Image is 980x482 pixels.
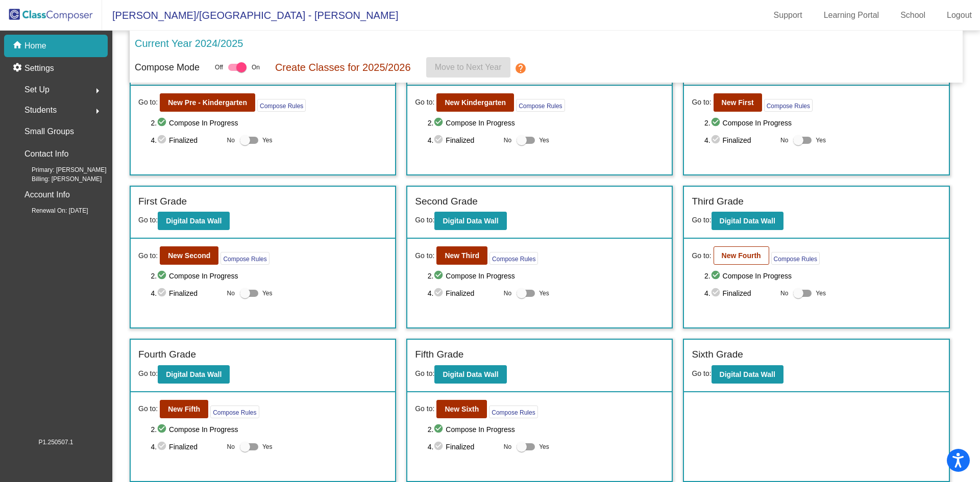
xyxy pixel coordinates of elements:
span: 2. Compose In Progress [428,270,665,282]
b: New Second [168,251,210,260]
button: New Kindergarten [436,93,514,112]
mat-icon: settings [12,62,24,74]
a: Learning Portal [816,7,888,23]
span: 4. Finalized [428,441,499,453]
p: Create Classes for 2025/2026 [275,60,411,75]
button: Move to Next Year [426,57,510,78]
span: Off [215,63,223,72]
p: Current Year 2024/2025 [135,36,243,51]
span: Yes [539,441,549,453]
span: Go to: [415,403,434,414]
button: New Third [436,246,487,265]
span: 2. Compose In Progress [704,117,941,129]
b: New First [722,98,754,107]
mat-icon: arrow_right [91,85,104,97]
mat-icon: check_circle [710,134,723,146]
button: Compose Rules [516,99,565,112]
span: Go to: [692,369,711,377]
span: 4. Finalized [704,287,775,299]
mat-icon: check_circle [157,441,169,453]
span: Yes [539,287,549,299]
span: Primary: [PERSON_NAME] [15,165,107,174]
span: Go to: [692,216,711,224]
span: Yes [539,134,549,146]
span: 4. Finalized [151,134,222,146]
b: Digital Data Wall [166,370,222,378]
a: Support [766,7,811,23]
span: Yes [262,287,273,299]
span: 4. Finalized [428,134,499,146]
span: Move to Next Year [435,63,502,71]
b: Digital Data Wall [443,217,498,225]
span: Go to: [138,403,158,414]
a: Logout [939,7,980,23]
button: Compose Rules [764,99,813,112]
span: No [780,289,788,298]
span: Go to: [138,369,158,377]
span: Renewal On: [DATE] [15,206,88,215]
span: Go to: [415,216,434,224]
label: First Grade [138,194,187,209]
button: Compose Rules [210,405,259,418]
span: Go to: [692,97,711,108]
span: 4. Finalized [428,287,499,299]
span: No [504,442,511,451]
button: Digital Data Wall [158,365,230,384]
b: Digital Data Wall [720,217,775,225]
label: Fourth Grade [138,347,196,362]
mat-icon: check_circle [157,117,169,129]
mat-icon: check_circle [433,423,446,436]
button: Digital Data Wall [712,365,783,384]
span: Go to: [138,216,158,224]
mat-icon: check_circle [157,423,169,436]
span: Yes [816,287,826,299]
span: No [504,289,511,298]
button: Compose Rules [489,252,538,265]
mat-icon: check_circle [157,270,169,282]
span: Go to: [138,250,158,261]
p: Settings [24,62,54,74]
button: New Fourth [714,246,769,265]
button: Digital Data Wall [158,212,230,230]
span: 2. Compose In Progress [428,423,665,436]
span: [PERSON_NAME]/[GEOGRAPHIC_DATA] - [PERSON_NAME] [102,7,398,23]
p: Compose Mode [135,61,200,74]
span: 2. Compose In Progress [151,423,387,436]
b: Digital Data Wall [166,217,222,225]
span: No [227,442,235,451]
span: Billing: [PERSON_NAME] [15,174,102,184]
span: 2. Compose In Progress [704,270,941,282]
span: Students [24,103,57,117]
b: Digital Data Wall [443,370,498,378]
button: New First [714,93,762,112]
button: New Second [160,246,218,265]
b: New Kindergarten [445,98,506,107]
span: Yes [262,441,273,453]
a: School [892,7,934,23]
span: Go to: [415,369,434,377]
span: 2. Compose In Progress [428,117,665,129]
mat-icon: check_circle [710,117,723,129]
mat-icon: help [514,62,527,74]
label: Fifth Grade [415,347,463,362]
span: Go to: [138,97,158,108]
span: Yes [816,134,826,146]
span: No [504,136,511,145]
mat-icon: check_circle [433,134,446,146]
mat-icon: check_circle [433,441,446,453]
b: New Sixth [445,405,479,413]
label: Third Grade [692,194,743,209]
b: New Third [445,251,479,260]
p: Contact Info [24,147,68,161]
span: 2. Compose In Progress [151,270,387,282]
p: Small Groups [24,124,74,139]
label: Sixth Grade [692,347,743,362]
button: New Sixth [436,400,487,418]
b: New Pre - Kindergarten [168,98,247,107]
mat-icon: arrow_right [91,105,104,117]
span: 2. Compose In Progress [151,117,387,129]
mat-icon: check_circle [433,287,446,299]
mat-icon: check_circle [710,270,723,282]
span: Go to: [692,250,711,261]
span: No [227,289,235,298]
